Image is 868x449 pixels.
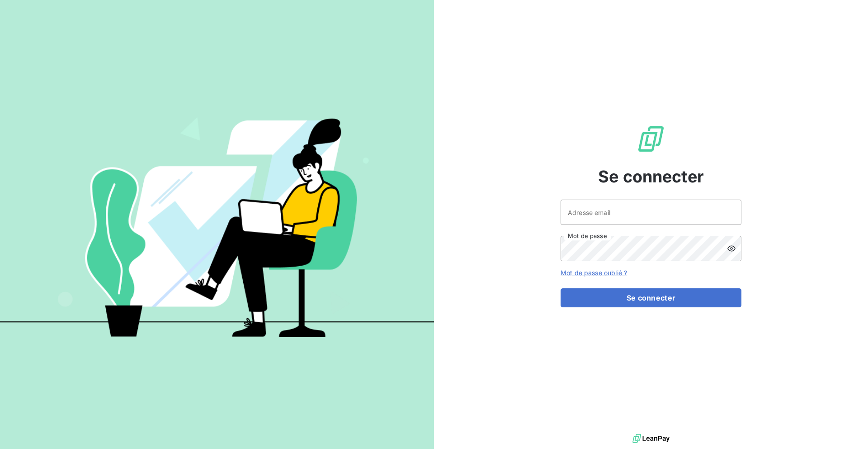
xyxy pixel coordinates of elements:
span: Se connecter [598,164,704,189]
input: placeholder [561,200,741,225]
img: logo [632,432,670,445]
img: Logo LeanPay [637,124,665,153]
a: Mot de passe oublié ? [561,269,627,277]
button: Se connecter [561,288,741,307]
